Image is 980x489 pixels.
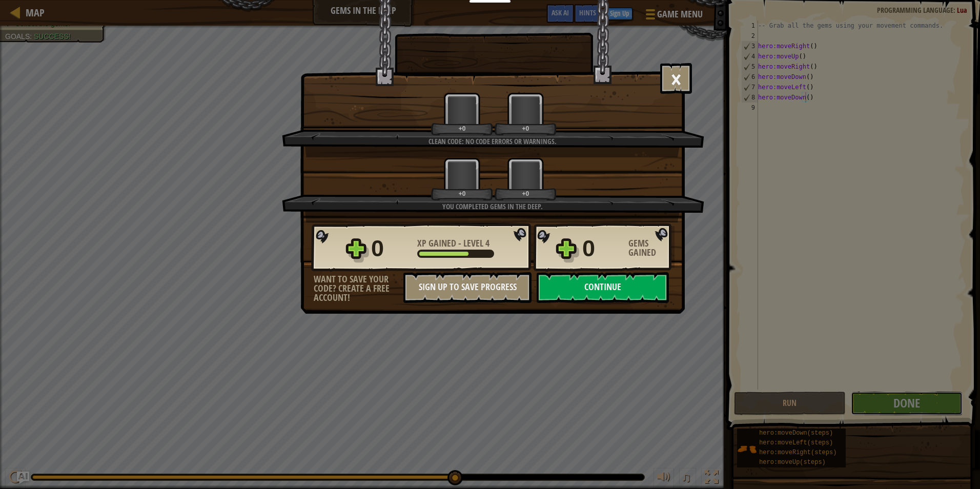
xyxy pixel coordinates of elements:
[628,239,675,257] div: Gems Gained
[331,136,654,147] div: Clean code: no code errors or warnings.
[371,232,411,265] div: 0
[497,125,555,132] div: +0
[485,237,489,250] span: 4
[433,190,491,197] div: +0
[433,125,491,132] div: +0
[660,63,692,94] button: ×
[314,275,403,302] div: Want to save your code? Create a free account!
[417,237,458,250] span: XP Gained
[497,190,555,197] div: +0
[461,237,485,250] span: Level
[331,201,654,212] div: You completed Gems in the Deep.
[537,272,669,303] button: Continue
[417,239,489,248] div: -
[403,272,532,303] button: Sign Up to Save Progress
[582,232,622,265] div: 0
